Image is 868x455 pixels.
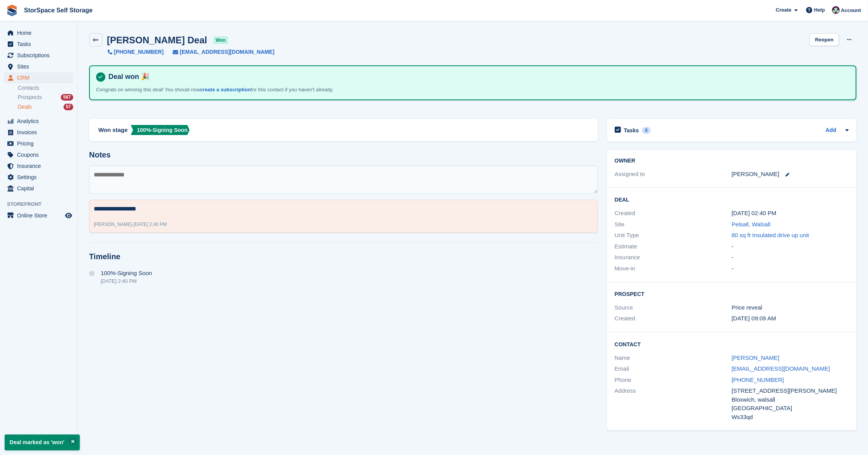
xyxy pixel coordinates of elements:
div: Bloxwich, walsall [732,395,849,404]
span: stage [112,126,127,135]
a: menu [4,50,73,61]
div: [DATE] 09:09 AM [732,314,849,323]
div: [GEOGRAPHIC_DATA] [732,404,849,413]
div: [STREET_ADDRESS][PERSON_NAME] [732,387,849,395]
a: menu [4,39,73,50]
div: Ws33qd [732,413,849,422]
div: [PERSON_NAME] [732,170,779,179]
span: Help [814,6,825,14]
div: Created [615,209,732,218]
div: 57 [64,104,73,110]
a: create a subscription [200,87,251,92]
span: Analytics [17,116,64,127]
h2: Notes [89,151,598,159]
a: Add [826,126,836,135]
span: Won [98,126,111,135]
a: menu [4,149,73,160]
div: [DATE] 02:40 PM [732,209,849,218]
a: Deals 57 [18,103,73,111]
a: [PHONE_NUMBER] [108,48,163,56]
h2: Timeline [89,252,598,261]
a: [EMAIL_ADDRESS][DOMAIN_NAME] [732,365,830,372]
span: Settings [17,172,64,183]
a: menu [4,172,73,183]
span: Account [841,7,861,14]
a: [PERSON_NAME] [732,354,779,361]
span: Online Store [17,210,64,221]
div: Created [615,314,732,323]
div: - [94,221,167,228]
p: Congrats on winning this deal! You should now for this contact if you haven't already. [96,86,367,94]
div: Move-in [615,264,732,273]
span: won [213,36,228,44]
a: [EMAIL_ADDRESS][DOMAIN_NAME] [163,48,274,56]
a: Preview store [64,211,73,220]
h2: Prospect [615,290,849,298]
div: Estimate [615,242,732,251]
span: Deals [18,103,32,111]
a: menu [4,210,73,221]
span: CRM [17,72,64,83]
div: - [732,242,849,251]
a: StorSpace Self Storage [21,4,96,17]
span: Sites [17,61,64,72]
h4: Deal won 🎉 [105,72,849,81]
div: Assigned to [615,170,732,179]
span: Invoices [17,127,64,138]
div: - [732,264,849,273]
span: Storefront [7,200,77,208]
div: 100%-Signing Soon [137,126,188,134]
span: [EMAIL_ADDRESS][DOMAIN_NAME] [180,48,274,56]
div: Unit Type [615,231,732,240]
div: Source [615,303,732,312]
span: [DATE] 2:40 PM [134,222,167,227]
div: Name [615,354,732,363]
a: menu [4,61,73,72]
div: - [732,253,849,262]
span: Coupons [17,149,64,160]
h2: Owner [615,158,849,164]
a: Contacts [18,84,73,92]
a: menu [4,161,73,171]
div: Address [615,387,732,421]
div: Site [615,220,732,229]
span: Home [17,27,64,38]
a: Pelsall, Walsall [732,221,770,227]
a: menu [4,27,73,38]
a: Reopen [810,33,839,46]
span: [PERSON_NAME] [94,222,132,227]
a: menu [4,72,73,83]
span: Capital [17,183,64,194]
a: [PHONE_NUMBER] [732,376,784,383]
h2: Tasks [624,127,639,134]
div: Email [615,364,732,373]
span: Pricing [17,138,64,149]
span: 100%-Signing Soon [101,270,152,276]
span: Tasks [17,39,64,50]
span: Subscriptions [17,50,64,61]
div: Phone [615,376,732,385]
span: Create [776,6,791,14]
span: Insurance [17,161,64,171]
img: stora-icon-8386f47178a22dfd0bd8f6a31ec36ba5ce8667c1dd55bd0f319d3a0aa187defe.svg [6,5,18,16]
a: menu [4,138,73,149]
div: [DATE] 2:40 PM [101,278,152,284]
a: menu [4,116,73,127]
span: [PHONE_NUMBER] [114,48,163,56]
a: 80 sq ft Insulated drive up unit [732,232,809,238]
h2: Deal [615,195,849,203]
div: Insurance [615,253,732,262]
img: Ross Hadlington [832,6,840,14]
a: menu [4,127,73,138]
div: 0 [642,127,651,134]
p: Deal marked as 'won' [5,434,80,450]
h2: [PERSON_NAME] Deal [107,35,207,45]
h2: Contact [615,340,849,348]
a: Prospects 567 [18,93,73,101]
a: menu [4,183,73,194]
span: Prospects [18,94,42,101]
div: Price reveal [732,303,849,312]
div: 567 [61,94,73,101]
